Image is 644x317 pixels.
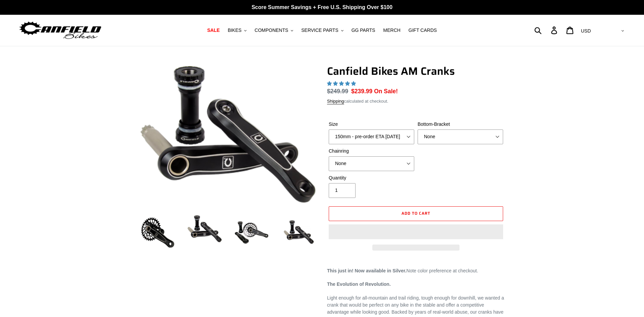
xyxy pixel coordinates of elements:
img: Canfield Cranks [141,66,316,203]
a: MERCH [380,26,404,35]
span: Add to cart [401,210,430,216]
a: Shipping [327,99,344,104]
label: Bottom-Bracket [418,121,503,128]
span: 4.97 stars [327,81,357,86]
label: Chainring [329,148,414,155]
span: $239.99 [351,88,372,95]
span: On Sale! [374,87,398,96]
p: Note color preference at checkout. [327,267,505,274]
button: BIKES [224,26,250,35]
a: GG PARTS [348,26,379,35]
img: Load image into Gallery viewer, Canfield Cranks [186,214,223,244]
a: GIFT CARDS [405,26,440,35]
span: MERCH [383,28,400,33]
span: SALE [207,28,220,33]
img: Canfield Bikes [18,20,102,41]
span: GG PARTS [352,28,375,33]
label: Quantity [329,174,414,181]
s: $249.99 [327,88,348,95]
span: SERVICE PARTS [301,28,338,33]
button: COMPONENTS [251,26,297,35]
strong: This just in! Now available in Silver. [327,268,407,273]
img: Load image into Gallery viewer, Canfield Bikes AM Cranks [233,214,270,251]
button: SERVICE PARTS [298,26,346,35]
span: GIFT CARDS [409,28,437,33]
strong: The Evolution of Revolution. [327,281,391,287]
h1: Canfield Bikes AM Cranks [327,65,505,77]
div: calculated at checkout. [327,98,505,105]
img: Load image into Gallery viewer, Canfield Bikes AM Cranks [139,214,176,251]
input: Search [538,23,555,38]
span: BIKES [228,28,241,33]
img: Load image into Gallery viewer, CANFIELD-AM_DH-CRANKS [280,214,317,251]
a: SALE [204,26,223,35]
label: Size [329,121,414,128]
button: Add to cart [329,206,503,221]
span: COMPONENTS [255,28,288,33]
